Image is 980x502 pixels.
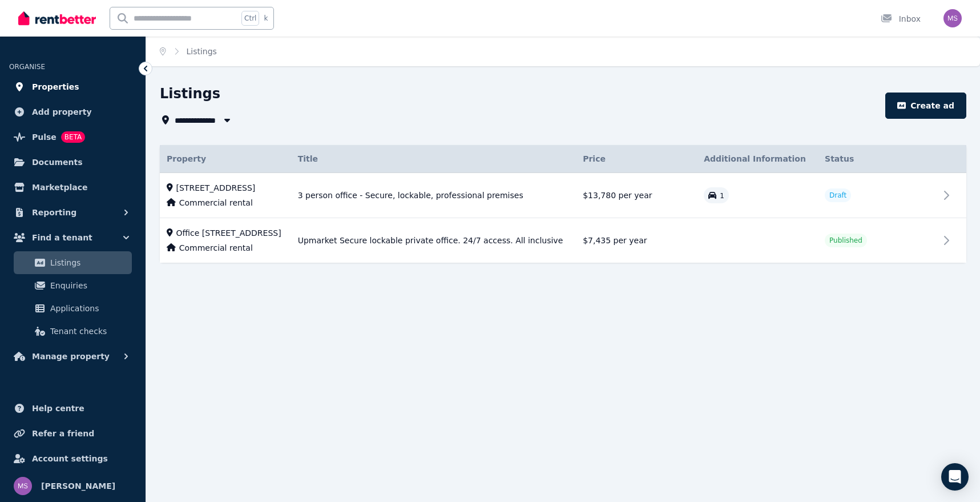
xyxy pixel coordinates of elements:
span: Listings [50,256,127,270]
span: Add property [32,105,92,119]
button: Find a tenant [9,226,136,249]
span: BETA [61,131,85,143]
span: Tenant checks [50,324,127,338]
span: Manage property [32,350,110,363]
span: Commercial rental [179,242,253,254]
span: Help centre [32,401,84,415]
button: Manage property [9,345,136,368]
tr: [STREET_ADDRESS]Commercial rental3 person office - Secure, lockable, professional premises$13,780... [160,173,966,218]
span: ORGANISE [9,63,45,71]
span: Properties [32,80,79,94]
span: Account settings [32,452,108,465]
a: Properties [9,75,136,98]
span: [PERSON_NAME] [41,479,115,493]
span: Enquiries [50,279,127,292]
span: Title [298,153,318,164]
span: Find a tenant [32,231,92,244]
span: 1 [720,192,724,200]
th: Status [818,145,939,173]
span: Commercial rental [179,197,253,208]
span: Refer a friend [32,427,94,440]
td: $7,435 per year [576,218,697,263]
th: Price [576,145,697,173]
a: Account settings [9,447,136,470]
span: 3 person office - Secure, lockable, professional premises [298,190,523,201]
td: $13,780 per year [576,173,697,218]
span: Draft [829,191,846,200]
a: Listings [14,251,132,274]
a: Refer a friend [9,422,136,445]
a: Marketplace [9,176,136,199]
span: Pulse [32,130,57,144]
span: Published [829,236,862,245]
span: k [264,14,268,23]
a: Listings [187,47,217,56]
nav: Breadcrumb [146,37,231,66]
a: Documents [9,151,136,174]
button: Create ad [885,93,966,119]
tr: Office [STREET_ADDRESS]Commercial rentalUpmarket Secure lockable private office. 24/7 access. All... [160,218,966,263]
th: Additional Information [697,145,818,173]
span: Documents [32,155,83,169]
a: Tenant checks [14,320,132,343]
img: RentBetter [18,10,96,27]
span: [STREET_ADDRESS] [176,182,256,194]
a: Help centre [9,397,136,420]
div: Inbox [881,13,921,25]
a: Applications [14,297,132,320]
th: Property [160,145,291,173]
span: Ctrl [241,11,259,26]
div: Open Intercom Messenger [941,463,969,491]
span: Office [STREET_ADDRESS] [176,227,281,239]
button: Reporting [9,201,136,224]
span: Applications [50,302,127,315]
img: Mark Stariha [943,9,962,27]
a: PulseBETA [9,126,136,148]
span: Reporting [32,206,76,219]
a: Enquiries [14,274,132,297]
span: Upmarket Secure lockable private office. 24/7 access. All inclusive [298,235,563,246]
h1: Listings [160,85,220,103]
img: Mark Stariha [14,477,32,495]
span: Marketplace [32,180,87,194]
a: Add property [9,101,136,123]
